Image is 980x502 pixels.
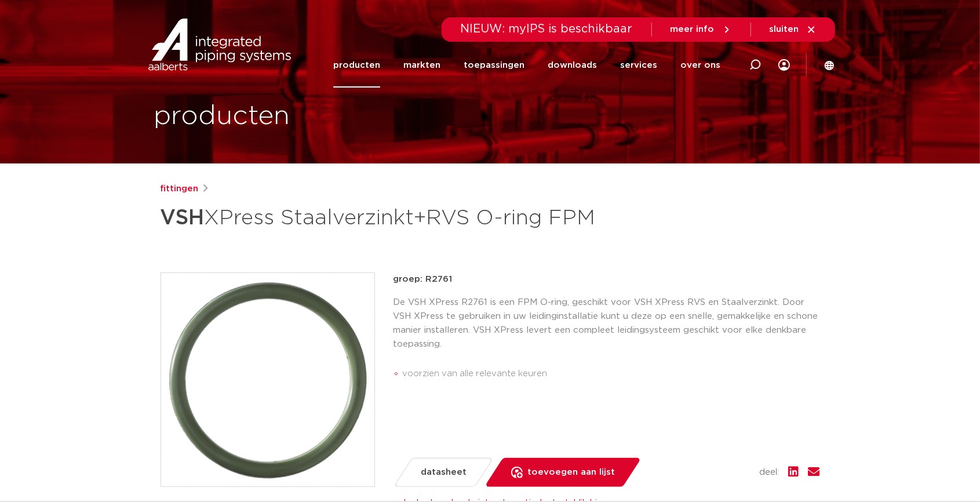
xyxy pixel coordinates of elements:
[760,465,779,479] span: deel:
[161,201,596,235] h1: XPress Staalverzinkt+RVS O-ring FPM
[161,273,374,486] img: Product Image for VSH XPress Staalverzinkt+RVS O-ring FPM
[527,463,615,482] span: toevoegen aan lijst
[671,24,732,35] a: meer info
[394,272,820,286] p: groep: R2761
[154,98,290,135] h1: producten
[770,25,799,34] span: sluiten
[464,43,524,88] a: toepassingen
[421,463,467,482] span: datasheet
[333,43,380,88] a: producten
[161,182,199,196] a: fittingen
[403,365,820,383] li: voorzien van alle relevante keuren
[403,43,440,88] a: markten
[161,208,205,228] strong: VSH
[548,43,597,88] a: downloads
[333,43,720,88] nav: Menu
[394,296,820,351] p: De VSH XPress R2761 is een FPM O-ring, geschikt voor VSH XPress RVS en Staalverzinkt. Door VSH XP...
[671,25,715,34] span: meer info
[461,23,633,35] span: NIEUW: myIPS is beschikbaar
[770,24,817,35] a: sluiten
[393,458,493,487] a: datasheet
[620,43,657,88] a: services
[680,43,720,88] a: over ons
